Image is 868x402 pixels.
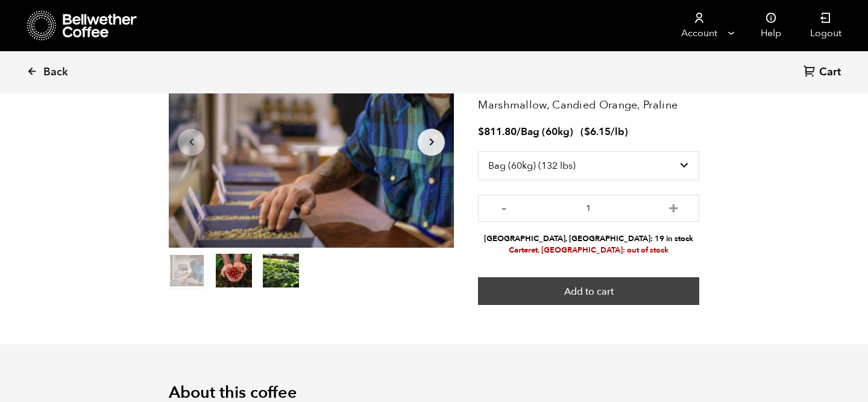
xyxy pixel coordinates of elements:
button: + [666,201,681,213]
p: Bittersweet Chocolate, Toasted Marshmallow, Candied Orange, Praline [478,81,699,113]
span: ( ) [580,125,628,139]
span: / [517,125,521,139]
button: Add to cart [478,277,699,305]
li: [GEOGRAPHIC_DATA], [GEOGRAPHIC_DATA]: 19 in stock [478,233,699,245]
bdi: 6.15 [584,125,611,139]
bdi: 811.80 [478,125,517,139]
span: Bag (60kg) [521,125,573,139]
span: Cart [819,65,841,80]
button: - [496,201,511,213]
span: Back [43,65,68,80]
span: $ [478,125,484,139]
span: /lb [611,125,624,139]
li: Carteret, [GEOGRAPHIC_DATA]: out of stock [478,245,699,256]
a: Cart [804,64,844,81]
span: $ [584,125,590,139]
